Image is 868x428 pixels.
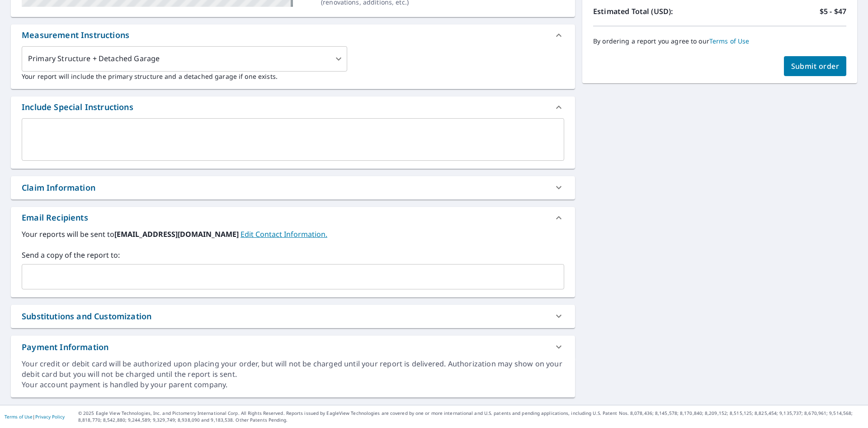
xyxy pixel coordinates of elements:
div: Your account payment is handled by your parent company. [22,380,564,390]
b: [EMAIL_ADDRESS][DOMAIN_NAME] [114,229,241,239]
div: Payment Information [22,341,108,353]
label: Your reports will be sent to [22,229,564,240]
div: Email Recipients [11,207,575,229]
a: Terms of Use [709,37,750,45]
div: Primary Structure + Detached Garage [22,46,347,72]
div: Claim Information [11,176,575,199]
div: Claim Information [22,182,95,194]
p: $5 - $47 [820,6,846,17]
a: Terms of Use [5,414,33,420]
span: Submit order [791,61,840,71]
div: Substitutions and Customization [11,305,575,328]
p: Your report will include the primary structure and a detached garage if one exists. [22,72,564,81]
div: Substitutions and Customization [22,310,151,322]
div: Email Recipients [22,212,88,224]
div: Include Special Instructions [11,96,575,118]
div: Include Special Instructions [22,101,133,113]
p: Estimated Total (USD): [593,6,720,17]
p: By ordering a report you agree to our [593,37,846,45]
p: © 2025 Eagle View Technologies, Inc. and Pictometry International Corp. All Rights Reserved. Repo... [78,410,863,423]
a: Privacy Policy [35,414,65,420]
p: | [5,414,65,419]
div: Measurement Instructions [22,29,129,41]
div: Your credit or debit card will be authorized upon placing your order, but will not be charged unt... [22,359,564,380]
a: EditContactInfo [241,229,327,239]
label: Send a copy of the report to: [22,250,564,260]
div: Payment Information [11,336,575,359]
button: Submit order [784,56,847,76]
div: Measurement Instructions [11,24,575,46]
